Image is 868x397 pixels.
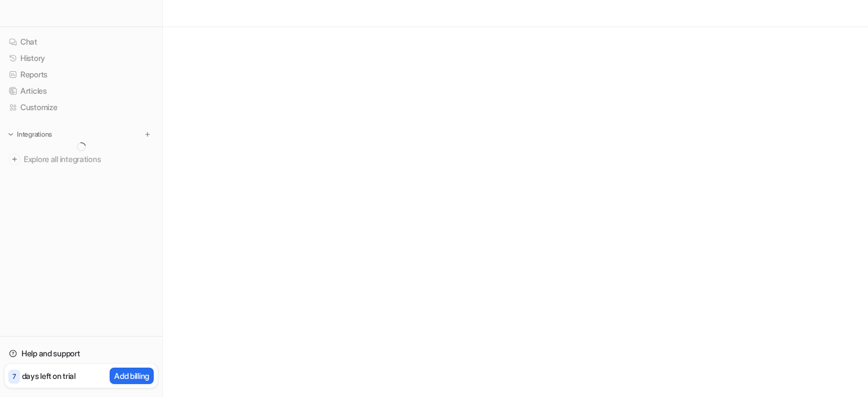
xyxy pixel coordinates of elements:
p: days left on trial [22,370,76,382]
button: Integrations [5,129,55,140]
p: Integrations [17,130,52,139]
a: Explore all integrations [5,151,158,167]
a: Customize [5,99,158,115]
a: Reports [5,67,158,82]
p: Add billing [114,370,149,382]
a: Help and support [5,346,158,361]
img: explore all integrations [9,154,20,165]
a: Articles [5,83,158,99]
span: Explore all integrations [24,150,153,168]
p: 7 [12,372,16,382]
a: Chat [5,34,158,50]
img: expand menu [7,130,15,138]
button: Add billing [110,368,154,384]
a: History [5,50,158,66]
img: menu_add.svg [144,130,151,138]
